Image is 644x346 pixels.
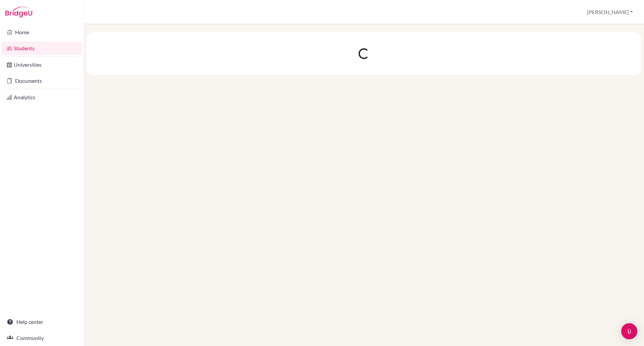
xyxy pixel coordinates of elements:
[1,25,82,39] a: Home
[1,91,82,104] a: Analytics
[584,6,636,18] button: [PERSON_NAME]
[1,315,82,329] a: Help center
[1,74,82,88] a: Documents
[621,323,637,339] div: Open Intercom Messenger
[5,7,32,17] img: Bridge-U
[1,42,82,55] a: Students
[1,58,82,71] a: Universities
[1,331,82,345] a: Community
